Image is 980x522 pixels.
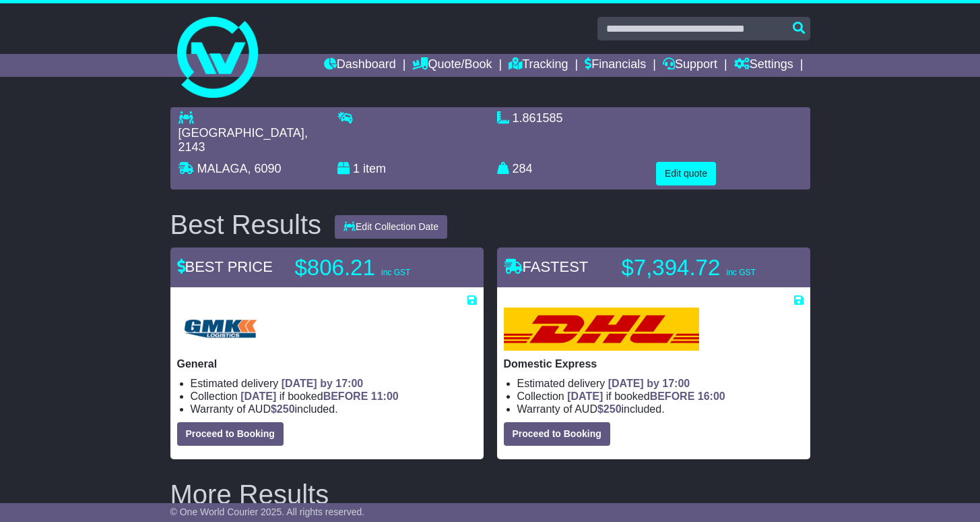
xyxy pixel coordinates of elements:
[504,357,804,370] p: Domestic Express
[663,54,717,77] a: Support
[412,54,492,77] a: Quote/Book
[277,403,295,415] span: 250
[726,268,755,277] span: inc GST
[191,390,477,403] li: Collection
[178,126,308,154] span: , 2143
[282,378,364,389] span: [DATE] by 17:00
[585,54,646,77] a: Financials
[381,268,410,277] span: inc GST
[170,480,810,509] h2: More Results
[323,390,368,402] span: BEFORE
[517,403,804,415] li: Warranty of AUD included.
[191,403,477,415] li: Warranty of AUD included.
[191,377,477,390] li: Estimated delivery
[164,210,329,239] div: Best Results
[353,162,360,175] span: 1
[513,111,563,125] span: 1.861585
[504,422,610,446] button: Proceed to Booking
[603,403,622,415] span: 250
[178,126,304,140] span: [GEOGRAPHIC_DATA]
[324,54,396,77] a: Dashboard
[698,390,725,402] span: 16:00
[371,390,399,402] span: 11:00
[504,258,589,275] span: FASTEST
[734,54,793,77] a: Settings
[517,390,804,403] li: Collection
[517,377,804,390] li: Estimated delivery
[295,254,463,281] p: $806.21
[509,54,568,77] a: Tracking
[567,390,603,402] span: [DATE]
[197,162,248,175] span: MALAGA
[504,308,699,351] img: DHL: Domestic Express
[177,357,477,370] p: General
[177,422,284,446] button: Proceed to Booking
[608,378,690,389] span: [DATE] by 17:00
[240,390,398,402] span: if booked
[656,162,716,185] button: Edit quote
[513,162,533,175] span: 284
[363,162,386,175] span: item
[622,254,790,281] p: $7,394.72
[567,390,725,402] span: if booked
[597,403,622,415] span: $
[170,506,365,517] span: © One World Courier 2025. All rights reserved.
[177,258,273,275] span: BEST PRICE
[271,403,295,415] span: $
[177,308,263,351] img: GMK Logistics: General
[335,215,447,239] button: Edit Collection Date
[248,162,282,175] span: , 6090
[650,390,695,402] span: BEFORE
[240,390,276,402] span: [DATE]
